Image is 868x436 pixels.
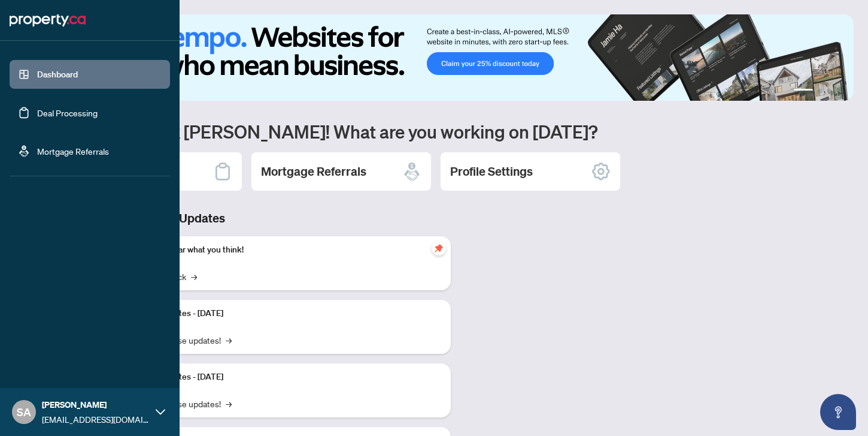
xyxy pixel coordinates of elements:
[837,89,842,94] button: 4
[37,107,98,118] a: Deal Processing
[62,210,451,227] h3: Brokerage & Industry Updates
[37,69,78,80] a: Dashboard
[10,11,86,30] img: logo
[226,397,232,410] span: →
[62,14,854,101] img: Slide 0
[818,89,823,94] button: 2
[42,413,150,426] span: [EMAIL_ADDRESS][DOMAIN_NAME]
[37,146,109,157] a: Mortgage Referrals
[126,243,441,257] p: We want to hear what you think!
[820,394,856,430] button: Open asap
[432,241,446,255] span: pushpin
[450,163,533,180] h2: Profile Settings
[126,371,441,384] p: Platform Updates - [DATE]
[126,307,441,320] p: Platform Updates - [DATE]
[17,404,31,420] span: SA
[827,89,832,94] button: 3
[261,163,366,180] h2: Mortgage Referrals
[42,398,150,411] span: [PERSON_NAME]
[226,333,232,347] span: →
[794,89,813,94] button: 1
[191,270,197,283] span: →
[62,120,854,143] h1: Welcome back [PERSON_NAME]! What are you working on [DATE]?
